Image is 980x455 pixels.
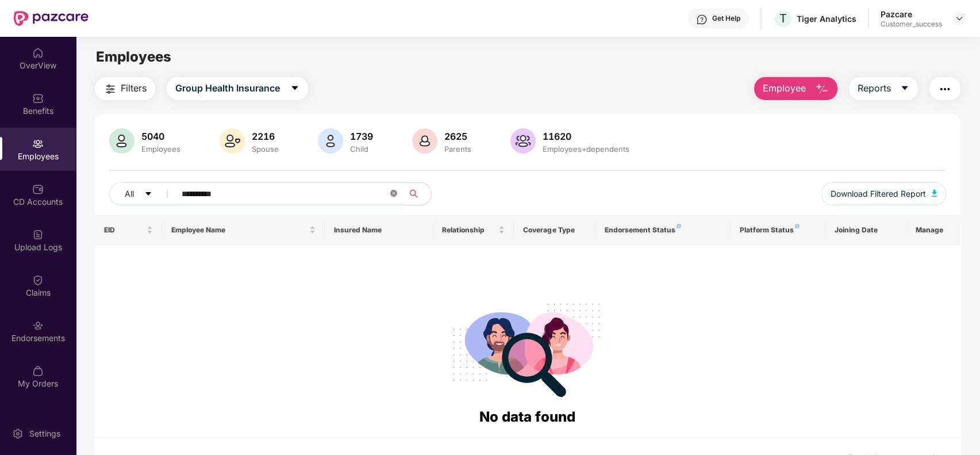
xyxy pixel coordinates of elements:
span: No data found [479,408,575,425]
th: Manage [906,215,960,246]
span: search [403,189,425,198]
img: svg+xml;base64,PHN2ZyB4bWxucz0iaHR0cDovL3d3dy53My5vcmcvMjAwMC9zdmciIHhtbG5zOnhsaW5rPSJodHRwOi8vd3... [815,82,829,96]
img: svg+xml;base64,PHN2ZyB4bWxucz0iaHR0cDovL3d3dy53My5vcmcvMjAwMC9zdmciIHdpZHRoPSI4IiBoZWlnaHQ9IjgiIH... [795,224,800,228]
img: svg+xml;base64,PHN2ZyB4bWxucz0iaHR0cDovL3d3dy53My5vcmcvMjAwMC9zdmciIHhtbG5zOnhsaW5rPSJodHRwOi8vd3... [510,128,536,154]
div: Platform Status [740,225,816,235]
span: caret-down [290,83,299,94]
img: svg+xml;base64,PHN2ZyB4bWxucz0iaHR0cDovL3d3dy53My5vcmcvMjAwMC9zdmciIHhtbG5zOnhsaW5rPSJodHRwOi8vd3... [220,128,245,154]
img: svg+xml;base64,PHN2ZyBpZD0iSGVscC0zMngzMiIgeG1sbnM9Imh0dHA6Ly93d3cudzMub3JnLzIwMDAvc3ZnIiB3aWR0aD... [696,14,708,25]
img: svg+xml;base64,PHN2ZyB4bWxucz0iaHR0cDovL3d3dy53My5vcmcvMjAwMC9zdmciIHdpZHRoPSIyODgiIGhlaWdodD0iMj... [445,289,610,406]
div: Child [348,144,375,154]
div: Employees+dependents [540,144,632,154]
span: caret-down [144,190,152,199]
img: svg+xml;base64,PHN2ZyBpZD0iQ2xhaW0iIHhtbG5zPSJodHRwOi8vd3d3LnczLm9yZy8yMDAwL3N2ZyIgd2lkdGg9IjIwIi... [32,274,44,286]
span: Group Health Insurance [175,81,280,95]
img: svg+xml;base64,PHN2ZyB4bWxucz0iaHR0cDovL3d3dy53My5vcmcvMjAwMC9zdmciIHhtbG5zOnhsaW5rPSJodHRwOi8vd3... [932,190,937,197]
div: Tiger Analytics [797,13,856,24]
img: svg+xml;base64,PHN2ZyBpZD0iQ0RfQWNjb3VudHMiIGRhdGEtbmFtZT0iQ0QgQWNjb3VudHMiIHhtbG5zPSJodHRwOi8vd3... [32,183,44,195]
div: Customer_success [881,20,942,29]
img: svg+xml;base64,PHN2ZyB4bWxucz0iaHR0cDovL3d3dy53My5vcmcvMjAwMC9zdmciIHhtbG5zOnhsaW5rPSJodHRwOi8vd3... [318,128,343,154]
img: svg+xml;base64,PHN2ZyBpZD0iSG9tZSIgeG1sbnM9Imh0dHA6Ly93d3cudzMub3JnLzIwMDAvc3ZnIiB3aWR0aD0iMjAiIG... [32,47,44,59]
img: svg+xml;base64,PHN2ZyBpZD0iU2V0dGluZy0yMHgyMCIgeG1sbnM9Imh0dHA6Ly93d3cudzMub3JnLzIwMDAvc3ZnIiB3aW... [12,428,24,439]
div: Settings [26,428,64,439]
button: Employee [754,77,837,100]
button: search [403,182,432,205]
div: 11620 [540,131,632,142]
img: svg+xml;base64,PHN2ZyBpZD0iRW1wbG95ZWVzIiB4bWxucz0iaHR0cDovL3d3dy53My5vcmcvMjAwMC9zdmciIHdpZHRoPS... [32,138,44,150]
img: svg+xml;base64,PHN2ZyBpZD0iVXBsb2FkX0xvZ3MiIGRhdGEtbmFtZT0iVXBsb2FkIExvZ3MiIHhtbG5zPSJodHRwOi8vd3... [32,229,44,240]
th: Relationship [433,215,514,246]
div: Parents [442,144,474,154]
span: All [125,188,134,200]
div: Employees [139,144,183,154]
div: 2625 [442,131,474,142]
span: close-circle [390,190,397,197]
div: Pazcare [881,9,942,20]
div: Get Help [712,14,740,23]
button: Filters [95,77,155,100]
span: close-circle [390,189,397,200]
div: Endorsement Status [605,225,721,235]
span: Download Filtered Report [831,188,926,200]
img: svg+xml;base64,PHN2ZyBpZD0iTXlfT3JkZXJzIiBkYXRhLW5hbWU9Ik15IE9yZGVycyIgeG1sbnM9Imh0dHA6Ly93d3cudz... [32,365,44,377]
button: Reportscaret-down [849,77,918,100]
span: caret-down [900,83,909,94]
img: svg+xml;base64,PHN2ZyBpZD0iQmVuZWZpdHMiIHhtbG5zPSJodHRwOi8vd3d3LnczLm9yZy8yMDAwL3N2ZyIgd2lkdGg9Ij... [32,93,44,104]
span: Employee [763,81,806,95]
span: Reports [858,81,891,95]
img: svg+xml;base64,PHN2ZyB4bWxucz0iaHR0cDovL3d3dy53My5vcmcvMjAwMC9zdmciIHdpZHRoPSIyNCIgaGVpZ2h0PSIyNC... [103,82,117,96]
span: Employees [96,48,171,65]
th: Joining Date [825,215,906,246]
img: svg+xml;base64,PHN2ZyBpZD0iVXBkYXRlZCIgeG1sbnM9Imh0dHA6Ly93d3cudzMub3JnLzIwMDAvc3ZnIiB3aWR0aD0iMj... [32,411,44,422]
span: EID [104,225,145,235]
span: T [779,12,787,25]
img: svg+xml;base64,PHN2ZyB4bWxucz0iaHR0cDovL3d3dy53My5vcmcvMjAwMC9zdmciIHdpZHRoPSI4IiBoZWlnaHQ9IjgiIH... [677,224,681,228]
button: Allcaret-down [109,182,179,205]
button: Download Filtered Report [821,182,947,205]
img: New Pazcare Logo [14,11,89,26]
th: Employee Name [162,215,324,246]
button: Group Health Insurancecaret-down [167,77,308,100]
th: Coverage Type [514,215,595,246]
img: svg+xml;base64,PHN2ZyBpZD0iRHJvcGRvd24tMzJ4MzIiIHhtbG5zPSJodHRwOi8vd3d3LnczLm9yZy8yMDAwL3N2ZyIgd2... [955,14,964,23]
img: svg+xml;base64,PHN2ZyB4bWxucz0iaHR0cDovL3d3dy53My5vcmcvMjAwMC9zdmciIHdpZHRoPSIyNCIgaGVpZ2h0PSIyNC... [938,82,952,96]
th: EID [95,215,163,246]
span: Relationship [442,225,496,235]
div: 2216 [249,131,281,142]
img: svg+xml;base64,PHN2ZyBpZD0iRW5kb3JzZW1lbnRzIiB4bWxucz0iaHR0cDovL3d3dy53My5vcmcvMjAwMC9zdmciIHdpZH... [32,320,44,331]
img: svg+xml;base64,PHN2ZyB4bWxucz0iaHR0cDovL3d3dy53My5vcmcvMjAwMC9zdmciIHhtbG5zOnhsaW5rPSJodHRwOi8vd3... [109,128,134,154]
div: 5040 [139,131,183,142]
div: 1739 [348,131,375,142]
img: svg+xml;base64,PHN2ZyB4bWxucz0iaHR0cDovL3d3dy53My5vcmcvMjAwMC9zdmciIHhtbG5zOnhsaW5rPSJodHRwOi8vd3... [412,128,437,154]
span: Employee Name [171,225,306,235]
div: Spouse [249,144,281,154]
th: Insured Name [325,215,433,246]
span: Filters [121,81,147,95]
